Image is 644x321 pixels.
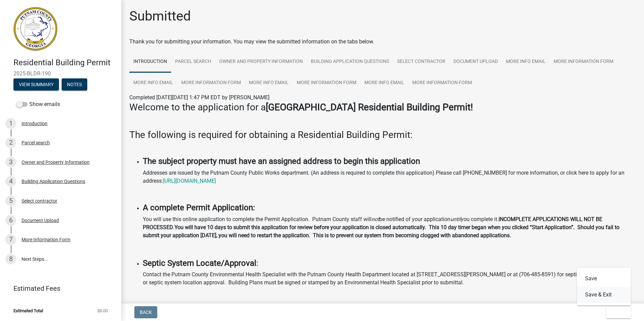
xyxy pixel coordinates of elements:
[307,51,393,73] a: Building Application Questions
[5,282,110,295] a: Estimated Fees
[13,78,59,91] button: View Summary
[449,51,502,73] a: Document Upload
[577,268,631,306] div: Exit
[22,218,59,223] div: Document Upload
[13,7,57,51] img: Putnam County, Georgia
[5,176,16,187] div: 4
[372,216,379,222] i: not
[13,58,116,68] h4: Residential Building Permit
[577,271,631,287] button: Save
[129,38,636,46] div: Thank you for submitting your information. You may view the submitted information on the tabs below.
[13,309,43,313] span: Estimated Total
[129,72,177,94] a: More Info Email
[5,118,16,129] div: 1
[62,82,87,87] wm-modal-confirm: Notes
[360,72,408,94] a: More Info Email
[129,51,171,73] a: Introduction
[13,70,108,77] span: 2025-BLDR-190
[163,178,216,184] a: [URL][DOMAIN_NAME]
[143,169,636,185] p: Addresses are issued by the Putnam County Public Works department. (An address is required to com...
[5,195,16,206] div: 5
[62,78,87,91] button: Notes
[450,216,461,222] i: until
[577,287,631,303] button: Save & Exit
[215,51,307,73] a: Owner and Property Information
[143,216,602,230] strong: INCOMPLETE APPLICATIONS WILL NOT BE PROCESSED
[143,258,636,268] h4: :
[22,237,70,242] div: More Information Form
[22,121,47,126] div: Introduction
[393,51,449,73] a: Select contractor
[140,310,152,315] span: Back
[22,179,85,184] div: Building Application Questions
[5,137,16,148] div: 2
[134,306,157,318] button: Back
[612,310,621,315] span: Exit
[143,224,619,239] strong: You will have 10 days to submit this application for review before your application is closed aut...
[502,51,550,73] a: More Info Email
[97,309,108,313] span: $0.00
[5,254,16,264] div: 8
[22,199,57,203] div: Select contractor
[13,82,59,87] wm-modal-confirm: Summary
[177,72,245,94] a: More Information Form
[143,271,636,287] p: Contact the Putnam County Environmental Health Specialist with the Putnam County Health Departmen...
[143,215,636,240] p: You will use this online application to complete the Permit Application. Putnam County staff will...
[129,129,636,141] h3: The following is required for obtaining a Residential Building Permit:
[143,203,255,212] strong: A complete Permit Application:
[22,160,90,165] div: Owner and Property Information
[171,51,215,73] a: Parcel search
[606,306,631,318] button: Exit
[143,258,256,268] strong: Septic System Locate/Approval
[245,72,293,94] a: More Info Email
[143,156,420,166] strong: The subject property must have an assigned address to begin this application
[5,157,16,168] div: 3
[5,234,16,245] div: 7
[5,215,16,226] div: 6
[408,72,476,94] a: More Information Form
[22,140,50,145] div: Parcel search
[129,102,636,113] h3: Welcome to the application for a
[129,94,269,101] span: Completed [DATE][DATE] 1:47 PM EDT by [PERSON_NAME]
[16,100,60,108] label: Show emails
[550,51,617,73] a: More Information Form
[129,8,191,24] h1: Submitted
[266,102,473,113] strong: [GEOGRAPHIC_DATA] Residential Building Permit!
[293,72,360,94] a: More Information Form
